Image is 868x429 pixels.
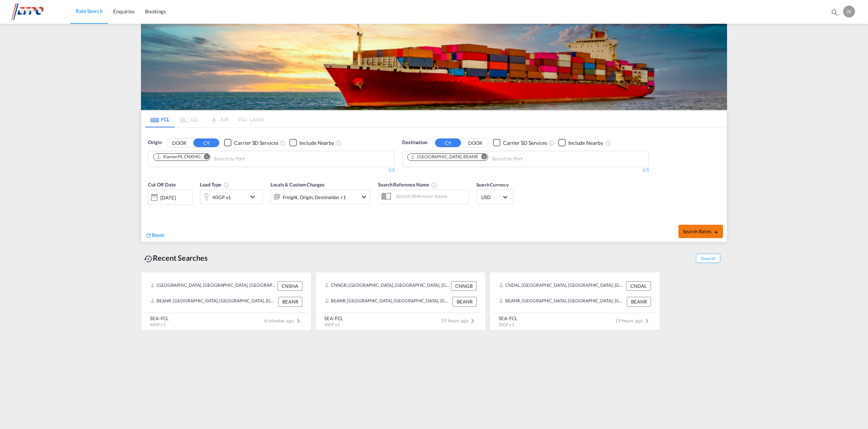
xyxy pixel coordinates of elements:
div: N [843,6,855,17]
button: DOOR [166,139,192,147]
input: Chips input. [491,153,562,165]
span: Search Currency [476,182,509,188]
div: CNDAL [626,281,651,291]
span: 40GP x 1 [324,322,340,327]
div: [DATE] [160,194,175,201]
div: CNNGB [451,281,477,291]
span: Destination [402,139,427,146]
span: Search Reference Name [378,182,437,188]
div: Include Nearby [568,139,603,147]
recent-search-card: CNDAL, [GEOGRAPHIC_DATA], [GEOGRAPHIC_DATA], [GEOGRAPHIC_DATA] & [GEOGRAPHIC_DATA], [GEOGRAPHIC_D... [490,272,660,331]
md-icon: Unchecked: Ignores neighbouring ports when fetching rates.Checked : Includes neighbouring ports w... [336,140,342,146]
md-chips-wrap: Chips container. Use arrow keys to select chips. [152,151,287,165]
div: 1/3 [148,167,395,173]
span: Origin [148,139,161,146]
div: 40GP x1 [212,192,231,202]
md-icon: icon-chevron-right [642,316,651,325]
span: Bookings [145,8,166,14]
span: Show All [696,254,720,263]
input: Chips input. [213,153,284,165]
div: Antwerp, BEANR [410,154,478,160]
button: Remove [199,154,210,161]
div: BEANR, Antwerp, Belgium, Western Europe, Europe [150,297,276,306]
div: BEANR [278,297,302,306]
div: Press delete to remove this chip. [410,154,480,160]
div: CNSHA [277,281,302,291]
div: Xiamen Pt, CNXMG [156,154,200,160]
md-icon: icon-magnify [831,8,839,16]
div: BEANR [627,297,651,306]
md-icon: icon-refresh [145,232,152,239]
md-icon: icon-chevron-right [294,316,303,325]
span: Rate Search [76,8,103,14]
button: CY [193,139,219,147]
span: Reset [152,232,164,238]
md-pagination-wrapper: Use the left and right arrow keys to navigate between tabs [145,111,264,127]
span: 20GP x 1 [499,322,514,327]
recent-search-card: CNNGB, [GEOGRAPHIC_DATA], [GEOGRAPHIC_DATA], [GEOGRAPHIC_DATA] & [GEOGRAPHIC_DATA], [GEOGRAPHIC_D... [315,272,486,331]
div: CNSHA, Shanghai, China, Greater China & Far East Asia, Asia Pacific [150,281,276,291]
md-icon: icon-backup-restore [144,254,153,263]
md-icon: Unchecked: Ignores neighbouring ports when fetching rates.Checked : Includes neighbouring ports w... [605,140,611,146]
md-datepicker: Select [148,204,154,214]
span: Search Rates [683,228,719,234]
span: 19 hours ago [441,318,477,324]
div: SEA-FCL [324,315,343,322]
md-icon: Your search will be saved by the below given name [431,182,437,188]
md-checkbox: Checkbox No Ink [289,139,334,147]
div: icon-magnify [831,8,839,19]
div: Freight Origin Destination Factory Stuffingicon-chevron-down [270,189,371,204]
span: USD [481,194,502,201]
button: DOOR [462,139,488,147]
md-checkbox: Checkbox No Ink [558,139,603,147]
span: Load Type [200,182,229,188]
div: CNNGB, Ningbo, China, Greater China & Far East Asia, Asia Pacific [325,281,449,291]
div: SEA-FCL [150,315,169,322]
span: Cut Off Date [148,182,176,188]
md-tab-item: FCL [145,111,175,127]
div: 40GP x1icon-chevron-down [200,189,263,204]
span: 19 hours ago [615,318,651,324]
div: SEA-FCL [499,315,517,322]
span: Locals & Custom Charges [270,182,325,188]
md-icon: icon-chevron-down [359,192,368,201]
div: Carrier SD Services [503,139,547,147]
img: d38966e06f5511efa686cdb0e1f57a29.png [11,3,61,20]
div: BEANR [453,297,477,306]
div: Freight Origin Destination Factory Stuffing [283,192,346,202]
div: BEANR, Antwerp, Belgium, Western Europe, Europe [325,297,451,306]
div: [DATE] [148,189,193,205]
md-checkbox: Checkbox No Ink [224,139,278,147]
button: Search Ratesicon-arrow-right [678,225,723,238]
span: Enquiries [113,8,135,14]
span: 40GP x 1 [150,322,165,327]
div: Press delete to remove this chip. [156,154,202,160]
div: OriginDOOR CY Checkbox No InkUnchecked: Search for CY (Container Yard) services for all selected ... [141,128,727,242]
button: CY [435,139,461,147]
md-chips-wrap: Chips container. Use arrow keys to select chips. [406,151,565,165]
img: LCL+%26+FCL+BACKGROUND.png [141,24,727,110]
div: Carrier SD Services [234,139,278,147]
md-icon: icon-chevron-right [468,316,477,325]
div: Recent Searches [141,250,211,266]
button: Remove [477,154,488,161]
div: Include Nearby [299,139,334,147]
md-icon: icon-information-outline [223,182,229,188]
md-icon: icon-chevron-down [248,192,261,201]
md-select: Select Currency: $ USDUnited States Dollar [480,192,509,202]
md-icon: icon-arrow-right [713,230,719,235]
recent-search-card: [GEOGRAPHIC_DATA], [GEOGRAPHIC_DATA], [GEOGRAPHIC_DATA], [GEOGRAPHIC_DATA] & [GEOGRAPHIC_DATA], [... [141,272,312,331]
md-icon: Unchecked: Search for CY (Container Yard) services for all selected carriers.Checked : Search for... [280,140,286,146]
input: Search Reference Name [392,191,468,202]
div: BEANR, Antwerp, Belgium, Western Europe, Europe [499,297,625,306]
md-checkbox: Checkbox No Ink [493,139,547,147]
span: 6 minutes ago [264,318,303,324]
div: 1/3 [402,167,649,173]
div: icon-refreshReset [145,231,164,240]
md-icon: Unchecked: Search for CY (Container Yard) services for all selected carriers.Checked : Search for... [549,140,555,146]
div: CNDAL, Dalian, China, Greater China & Far East Asia, Asia Pacific [499,281,624,291]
